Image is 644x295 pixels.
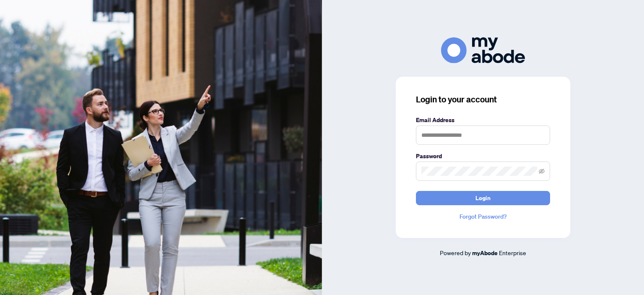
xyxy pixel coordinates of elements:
[416,94,550,105] h3: Login to your account
[416,191,550,205] button: Login
[416,115,550,125] label: Email Address
[440,249,471,256] span: Powered by
[539,168,545,174] span: eye-invisible
[499,249,526,256] span: Enterprise
[472,248,498,258] a: myAbode
[416,212,550,221] a: Forgot Password?
[475,191,491,205] span: Login
[441,37,525,63] img: ma-logo
[416,151,550,161] label: Password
